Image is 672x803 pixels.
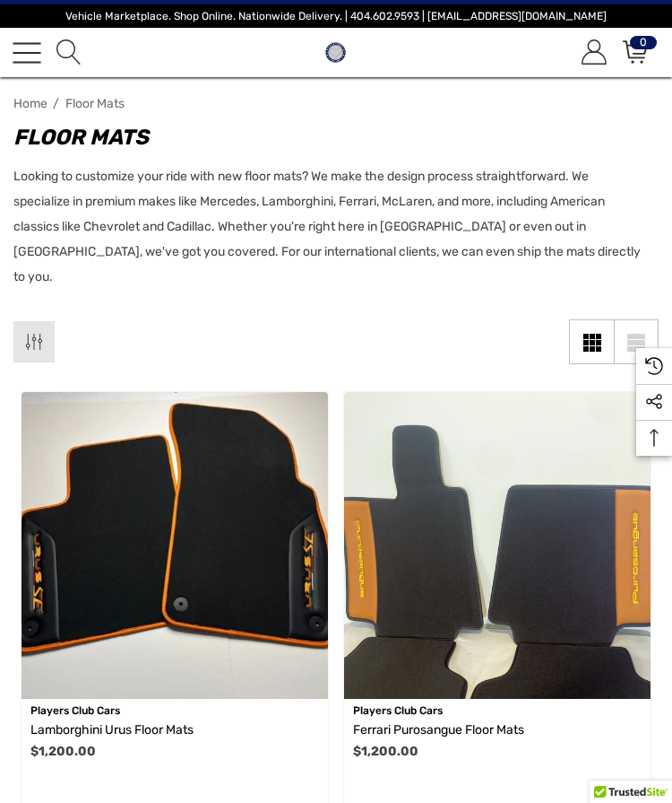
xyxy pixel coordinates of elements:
span: Lamborghini Urus Floor Mats [30,722,194,738]
a: Sign in [579,40,607,65]
span: $1,200.00 [30,744,96,759]
span: Toggle menu [13,51,41,53]
span: Floor Mats [65,96,125,111]
a: Grid View [569,319,614,364]
a: Home [13,96,47,111]
img: Lamborghini Urus Floor Mats For Sale [22,392,328,699]
svg: Review Your Cart [623,39,648,65]
a: Ferrari Purosangue Floor Mats,$1,200.00 [353,720,642,741]
a: Cart with 0 items [620,40,648,65]
p: Players Club Cars [353,699,642,722]
svg: Social Media [645,393,663,411]
a: Toggle menu [13,39,41,67]
a: Search [54,40,82,65]
span: $1,200.00 [353,744,418,759]
a: Lamborghini Urus Floor Mats,$1,200.00 [30,720,319,741]
span: Ferrari Purosangue Floor Mats [353,722,524,738]
a: Ferrari Purosangue Floor Mats,$1,200.00 [344,392,650,699]
img: Players Club | Cars For Sale [321,38,350,67]
img: Ferrari Purosangue Floor Mats [344,392,650,699]
nav: Breadcrumb [13,88,659,119]
svg: Recently Viewed [645,357,663,375]
a: List View [614,319,659,364]
svg: Top [636,429,672,447]
a: Floor Mats [65,96,151,111]
p: Players Club Cars [30,699,319,722]
svg: Search [56,39,82,65]
p: Looking to customize your ride with new floor mats? We make the design process straightforward. W... [13,164,641,290]
span: Vehicle Marketplace. Shop Online. Nationwide Delivery. | 404.602.9593 | [EMAIL_ADDRESS][DOMAIN_NAME] [65,10,607,22]
span: 0 [630,36,657,49]
svg: Account [582,39,607,65]
a: Lamborghini Urus Floor Mats,$1,200.00 [22,392,328,699]
h1: Floor Mats [13,121,641,153]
